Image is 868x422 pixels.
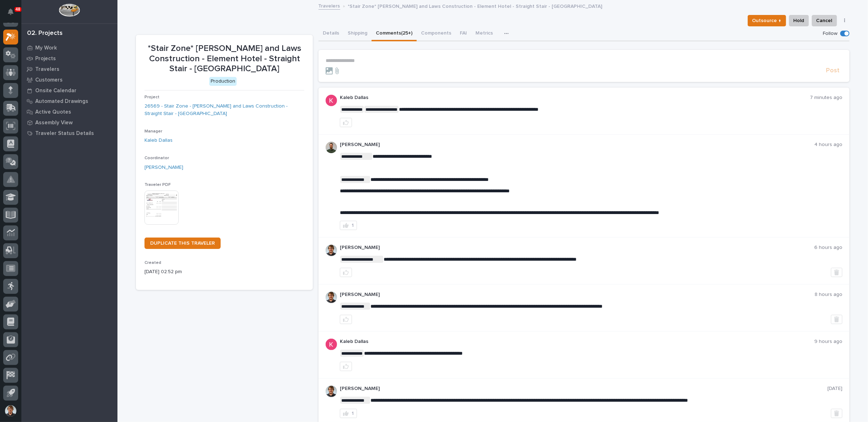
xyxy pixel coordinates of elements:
p: Assembly View [35,120,73,126]
p: [DATE] [827,386,842,392]
span: DUPLICATE THIS TRAVELER [150,241,215,246]
img: AOh14GhWdCmNGdrYYOPqe-VVv6zVZj5eQYWy4aoH1XOH=s96-c [326,292,337,303]
p: Kaleb Dallas [340,339,814,345]
p: 7 minutes ago [810,95,842,101]
button: like this post [340,315,352,324]
div: 1 [352,223,354,228]
span: Manager [144,129,162,134]
button: Comments (25+) [372,26,417,41]
a: My Work [21,42,117,53]
button: Post [823,67,842,75]
button: Metrics [471,26,497,41]
button: Components [417,26,456,41]
a: Onsite Calendar [21,85,117,96]
button: Delete post [831,315,842,324]
a: Kaleb Dallas [144,137,173,144]
p: Automated Drawings [35,98,88,105]
span: Traveler PDF [144,183,171,187]
p: Travelers [35,66,59,73]
p: Kaleb Dallas [340,95,810,101]
span: Created [144,261,161,265]
button: Notifications [3,4,18,19]
p: [PERSON_NAME] [340,142,814,148]
div: 1 [352,411,354,416]
button: Outsource ↑ [748,15,786,26]
button: Cancel [812,15,837,26]
span: Outsource ↑ [752,16,782,25]
p: [PERSON_NAME] [340,245,814,251]
a: Active Quotes [21,106,117,117]
button: Shipping [343,26,372,41]
p: *Stair Zone* [PERSON_NAME] and Laws Construction - Element Hotel - Straight Stair - [GEOGRAPHIC_D... [348,2,603,10]
p: [PERSON_NAME] [340,386,827,392]
p: 8 hours ago [815,292,842,298]
button: 1 [340,409,357,418]
p: Customers [35,77,63,83]
span: Post [826,67,840,75]
img: ACg8ocJFQJZtOpq0mXhEl6L5cbQXDkmdPAf0fdoBPnlMfqfX=s96-c [326,339,337,350]
button: FAI [456,26,471,41]
img: AATXAJw4slNr5ea0WduZQVIpKGhdapBAGQ9xVsOeEvl5=s96-c [326,142,337,153]
a: Projects [21,53,117,64]
p: 48 [16,7,20,12]
a: Travelers [319,1,340,10]
p: Active Quotes [35,109,71,115]
a: Customers [21,74,117,85]
p: My Work [35,45,57,51]
button: Details [319,26,343,41]
img: ACg8ocJFQJZtOpq0mXhEl6L5cbQXDkmdPAf0fdoBPnlMfqfX=s96-c [326,95,337,106]
img: AOh14GhWdCmNGdrYYOPqe-VVv6zVZj5eQYWy4aoH1XOH=s96-c [326,245,337,256]
a: Assembly View [21,117,117,128]
p: Projects [35,56,56,62]
span: Coordinator [144,156,169,160]
button: 1 [340,221,357,230]
p: 6 hours ago [814,245,842,251]
p: [DATE] 02:52 pm [144,268,304,276]
a: [PERSON_NAME] [144,164,183,171]
a: Automated Drawings [21,96,117,106]
button: like this post [340,362,352,371]
span: Hold [794,16,804,25]
div: Notifications48 [9,9,18,20]
button: Delete post [831,268,842,277]
img: AOh14GhWdCmNGdrYYOPqe-VVv6zVZj5eQYWy4aoH1XOH=s96-c [326,386,337,397]
button: like this post [340,118,352,127]
a: Traveler Status Details [21,128,117,139]
button: like this post [340,268,352,277]
a: 26569 - Stair Zone - [PERSON_NAME] and Laws Construction - Straight Stair - [GEOGRAPHIC_DATA] [144,103,304,118]
button: users-avatar [3,403,18,418]
div: 02. Projects [27,30,63,37]
p: Follow [823,31,837,37]
img: Workspace Logo [59,4,80,17]
p: Onsite Calendar [35,88,77,94]
span: Project [144,95,159,99]
p: Traveler Status Details [35,130,94,137]
div: Production [209,77,237,86]
p: [PERSON_NAME] [340,292,815,298]
button: Delete post [831,409,842,418]
p: *Stair Zone* [PERSON_NAME] and Laws Construction - Element Hotel - Straight Stair - [GEOGRAPHIC_D... [144,43,304,74]
p: 9 hours ago [814,339,842,345]
a: Travelers [21,64,117,74]
p: 4 hours ago [814,142,842,148]
a: DUPLICATE THIS TRAVELER [144,238,221,249]
button: Hold [789,15,809,26]
span: Cancel [816,16,832,25]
